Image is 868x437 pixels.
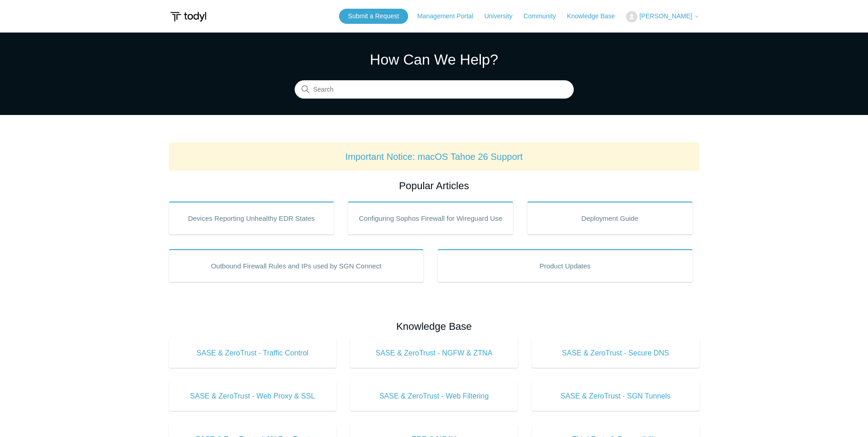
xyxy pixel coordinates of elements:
a: SASE & ZeroTrust - Secure DNS [532,339,700,368]
a: Knowledge Base [567,11,624,21]
h2: Knowledge Base [169,319,700,334]
span: SASE & ZeroTrust - Web Filtering [364,391,504,402]
a: Devices Reporting Unhealthy EDR States [169,202,334,235]
span: SASE & ZeroTrust - Web Proxy & SSL [183,391,323,402]
a: Submit a Request [339,9,408,24]
a: SASE & ZeroTrust - Web Filtering [350,382,518,411]
a: SASE & ZeroTrust - SGN Tunnels [532,382,700,411]
img: Todyl Support Center Help Center home page [169,8,208,25]
a: Management Portal [417,11,482,21]
span: SASE & ZeroTrust - Traffic Control [183,348,323,359]
a: Important Notice: macOS Tahoe 26 Support [345,152,523,162]
span: SASE & ZeroTrust - Secure DNS [545,348,686,359]
a: Community [523,11,565,21]
a: SASE & ZeroTrust - Traffic Control [169,339,337,368]
input: Search [295,81,574,99]
h1: How Can We Help? [295,49,574,71]
h2: Popular Articles [169,178,700,193]
a: University [484,11,521,21]
a: Outbound Firewall Rules and IPs used by SGN Connect [169,249,424,282]
span: SASE & ZeroTrust - NGFW & ZTNA [364,348,504,359]
a: Configuring Sophos Firewall for Wireguard Use [348,202,513,235]
a: Product Updates [437,249,693,282]
span: [PERSON_NAME] [639,12,692,20]
a: SASE & ZeroTrust - Web Proxy & SSL [169,382,337,411]
span: SASE & ZeroTrust - SGN Tunnels [545,391,686,402]
button: [PERSON_NAME] [626,11,699,22]
a: SASE & ZeroTrust - NGFW & ZTNA [350,339,518,368]
a: Deployment Guide [527,202,693,235]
